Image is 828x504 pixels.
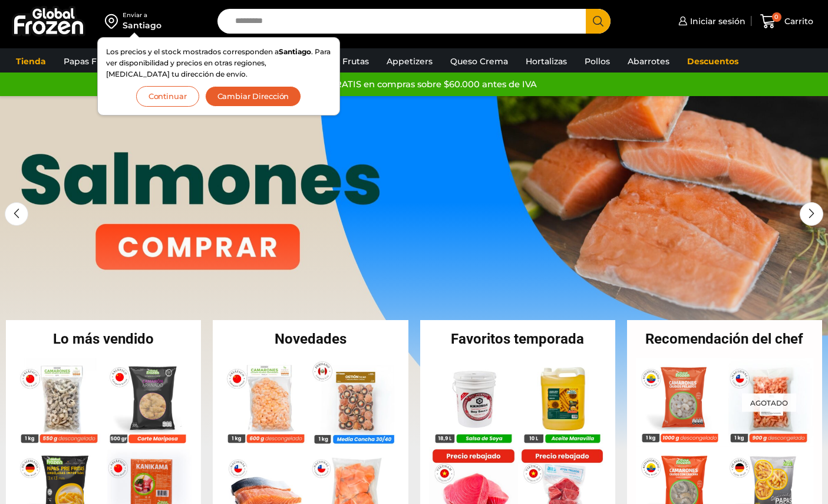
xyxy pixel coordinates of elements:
[757,8,816,35] a: 0 Carrito
[213,332,408,346] h2: Novedades
[772,12,781,22] span: 0
[681,50,744,73] a: Descuentos
[687,15,745,27] span: Iniciar sesión
[6,332,201,346] h2: Lo más vendido
[136,86,199,107] button: Continuar
[105,11,123,31] img: address-field-icon.svg
[586,9,611,34] button: Search button
[800,202,823,226] div: Next slide
[520,50,573,73] a: Hortalizas
[781,15,813,27] span: Carrito
[444,50,514,73] a: Queso Crema
[279,47,311,56] strong: Santiago
[205,86,302,107] button: Cambiar Dirección
[123,11,161,19] div: Enviar a
[5,202,28,226] div: Previous slide
[742,393,796,411] p: Agotado
[106,46,331,80] p: Los precios y el stock mostrados corresponden a . Para ver disponibilidad y precios en otras regi...
[58,50,121,73] a: Papas Fritas
[675,9,745,33] a: Iniciar sesión
[381,50,438,73] a: Appetizers
[579,50,616,73] a: Pollos
[10,50,52,73] a: Tienda
[123,19,161,31] div: Santiago
[622,50,675,73] a: Abarrotes
[627,332,822,346] h2: Recomendación del chef
[420,332,615,346] h2: Favoritos temporada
